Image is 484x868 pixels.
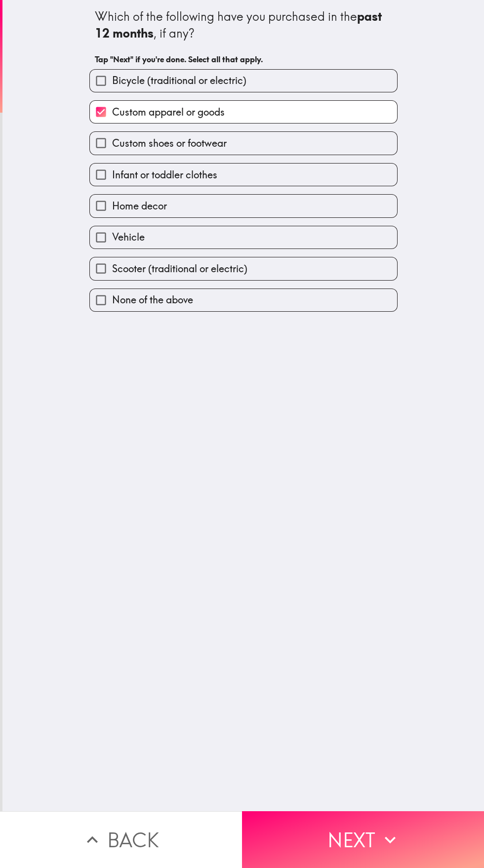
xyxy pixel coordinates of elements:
[112,230,145,244] span: Vehicle
[112,262,247,276] span: Scooter (traditional or electric)
[112,105,225,119] span: Custom apparel or goods
[90,289,397,311] button: None of the above
[112,199,167,213] span: Home decor
[90,132,397,154] button: Custom shoes or footwear
[95,8,392,41] div: Which of the following have you purchased in the , if any?
[90,164,397,186] button: Infant or toddler clothes
[90,70,397,92] button: Bicycle (traditional or electric)
[95,9,385,41] b: past 12 months
[90,195,397,217] button: Home decor
[95,54,392,65] h6: Tap "Next" if you're done. Select all that apply.
[112,136,227,150] span: Custom shoes or footwear
[90,226,397,248] button: Vehicle
[112,74,246,87] span: Bicycle (traditional or electric)
[112,168,217,182] span: Infant or toddler clothes
[90,101,397,123] button: Custom apparel or goods
[242,811,484,868] button: Next
[90,257,397,280] button: Scooter (traditional or electric)
[112,293,193,307] span: None of the above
